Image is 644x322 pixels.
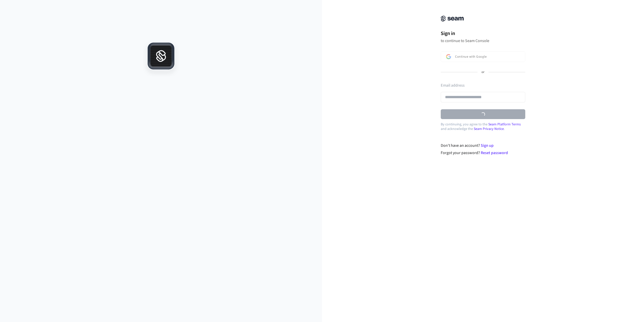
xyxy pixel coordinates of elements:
[441,38,525,43] p: to continue to Seam Console
[481,150,508,156] a: Reset password
[488,122,521,127] a: Seam Platform Terms
[441,30,525,37] h1: Sign in
[481,143,494,148] a: Sign up
[441,122,525,131] p: By continuing, you agree to the and acknowledge the .
[481,70,485,75] p: or
[441,142,526,149] div: Don't have an account?
[441,16,464,22] img: Seam Console
[441,150,526,156] div: Forgot your password?
[474,126,504,131] a: Seam Privacy Notice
